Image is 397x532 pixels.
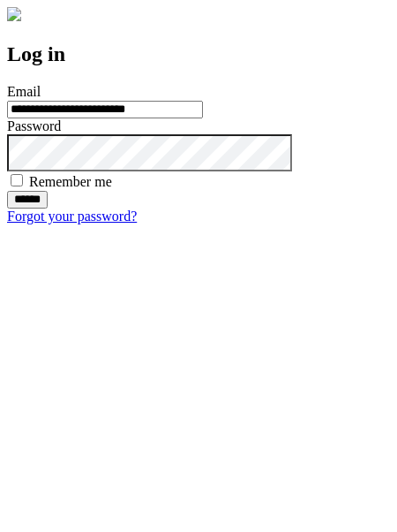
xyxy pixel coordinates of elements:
[7,84,41,99] label: Email
[7,7,21,21] img: logo-4e3dc11c47720685a147b03b5a06dd966a58ff35d612b21f08c02c0306f2b779.png
[7,118,61,133] label: Password
[29,174,112,189] label: Remember me
[7,209,137,224] a: Forgot your password?
[7,42,390,66] h2: Log in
